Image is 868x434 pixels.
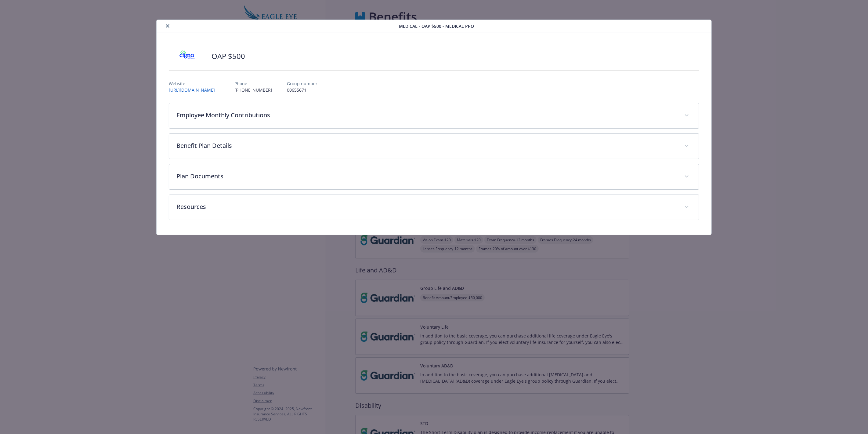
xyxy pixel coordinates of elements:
[176,141,677,150] p: Benefit Plan Details
[287,80,317,87] p: Group number
[176,202,677,211] p: Resources
[212,51,245,61] h2: OAP $500
[234,87,272,93] p: [PHONE_NUMBER]
[399,23,474,29] span: Medical - OAP $500 - Medical PPO
[169,103,699,128] div: Employee Monthly Contributions
[234,80,272,87] p: Phone
[169,164,699,189] div: Plan Documents
[169,47,205,65] img: CIGNA
[176,111,677,120] p: Employee Monthly Contributions
[164,22,171,30] button: close
[87,20,781,235] div: details for plan Medical - OAP $500 - Medical PPO
[169,87,220,93] a: [URL][DOMAIN_NAME]
[169,195,699,220] div: Resources
[169,80,220,87] p: Website
[169,134,699,159] div: Benefit Plan Details
[287,87,317,93] p: 00655671
[176,172,677,181] p: Plan Documents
